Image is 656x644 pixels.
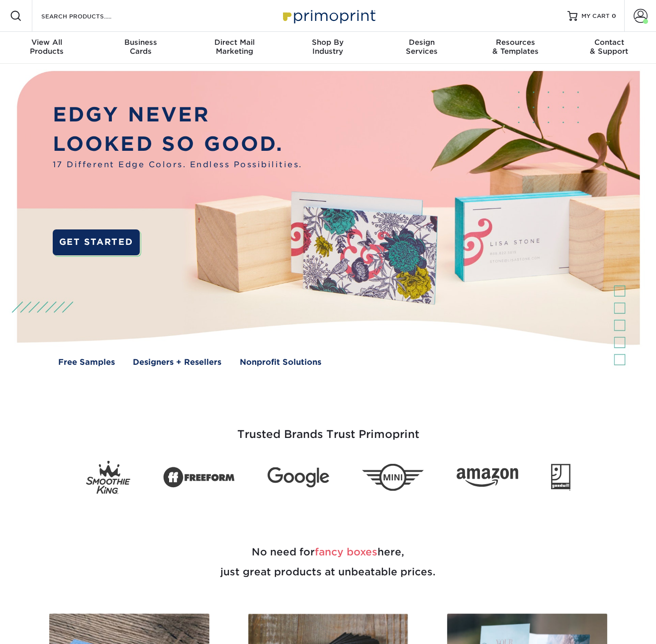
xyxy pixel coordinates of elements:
[53,229,140,255] a: GET STARTED
[281,38,375,56] div: Industry
[375,38,469,47] span: Design
[37,518,619,606] h2: No need for here, just great products at unbeatable prices.
[362,464,424,491] img: Mini
[315,546,377,558] span: fancy boxes
[94,38,187,47] span: Business
[279,5,378,26] img: Primoprint
[53,100,302,129] p: EDGY NEVER
[37,404,619,453] h3: Trusted Brands Trust Primoprint
[281,38,375,47] span: Shop By
[187,38,281,56] div: Marketing
[53,129,302,158] p: LOOKED SO GOOD.
[94,38,187,56] div: Cards
[469,38,562,47] span: Resources
[562,38,656,47] span: Contact
[40,10,137,22] input: SEARCH PRODUCTS.....
[163,461,235,493] img: Freeform
[240,356,321,368] a: Nonprofit Solutions
[53,159,302,171] span: 17 Different Edge Colors. Endless Possibilities.
[375,38,469,56] div: Services
[268,467,329,488] img: Google
[469,38,562,56] div: & Templates
[58,356,115,368] a: Free Samples
[457,468,518,487] img: Amazon
[133,356,221,368] a: Designers + Resellers
[187,32,281,64] a: Direct MailMarketing
[551,464,570,491] img: Goodwill
[612,12,616,19] span: 0
[86,461,130,494] img: Smoothie King
[281,32,375,64] a: Shop ByIndustry
[94,32,187,64] a: BusinessCards
[562,32,656,64] a: Contact& Support
[187,38,281,47] span: Direct Mail
[375,32,469,64] a: DesignServices
[562,38,656,56] div: & Support
[469,32,562,64] a: Resources& Templates
[581,12,610,20] span: MY CART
